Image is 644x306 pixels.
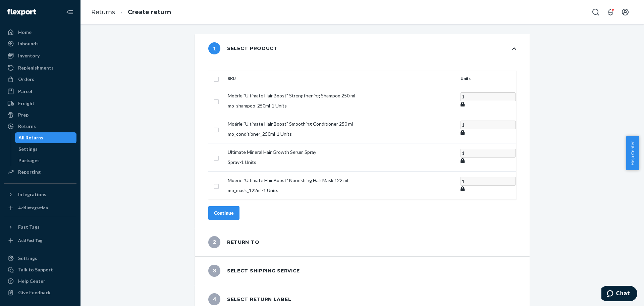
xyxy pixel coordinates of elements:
div: Select return label [208,293,291,305]
a: Orders [4,74,76,85]
input: Enter quantity [461,121,516,129]
a: Parcel [4,86,76,97]
button: Open notifications [604,5,617,19]
div: Continue [214,210,234,216]
div: Prep [18,112,29,118]
p: Spray - 1 Units [228,159,455,166]
ol: breadcrumbs [86,2,176,22]
div: All Returns [18,134,43,141]
div: Help Center [18,278,45,285]
span: 1 [208,42,220,54]
p: Ultimate Mineral Hair Growth Serum Spray [228,149,455,156]
div: Settings [18,255,37,262]
a: Packages [15,155,77,166]
p: Moérie "Ultimate Hair Boost" Smoothing Conditioner 250 ml [228,121,455,127]
p: Moérie "Ultimate Hair Boost" Strengthening Shampoo 250 ml [228,92,455,99]
div: Integrations [18,191,46,198]
a: Reporting [4,167,76,177]
div: Add Integration [18,205,48,211]
a: Create return [128,8,171,16]
button: Continue [208,206,239,220]
p: Moérie "Ultimate Hair Boost" Nourishing Hair Mask 122 ml [228,177,455,184]
input: Enter quantity [461,177,516,186]
div: Fast Tags [18,224,40,230]
a: Settings [15,144,77,155]
div: Packages [18,157,40,164]
div: Reporting [18,169,41,175]
span: 3 [208,265,220,277]
div: Add Fast Tag [18,237,42,243]
div: Home [18,29,32,36]
div: Freight [18,100,35,107]
p: mo_shampoo_250ml - 1 Units [228,102,455,109]
a: Prep [4,110,76,120]
a: Add Integration [4,203,76,213]
input: Enter quantity [461,92,516,101]
input: Enter quantity [461,149,516,158]
div: Orders [18,76,34,83]
button: Help Center [626,136,639,170]
th: Units [458,71,516,87]
th: SKU [225,71,458,87]
button: Fast Tags [4,222,76,232]
a: Add Fast Tag [4,235,76,246]
button: Talk to Support [4,264,76,275]
span: 2 [208,236,220,248]
div: Return to [208,236,259,248]
div: Settings [18,146,38,152]
div: Inbounds [18,40,39,47]
div: Parcel [18,88,32,95]
a: Help Center [4,276,76,287]
a: Returns [4,121,76,132]
div: Give Feedback [18,289,51,296]
div: Replenishments [18,64,54,71]
div: Select product [208,42,278,54]
a: All Returns [15,132,77,143]
a: Inbounds [4,38,76,49]
button: Give Feedback [4,287,76,298]
p: mo_mask_122ml - 1 Units [228,187,455,194]
img: Flexport logo [7,9,36,15]
div: Inventory [18,52,40,59]
button: Integrations [4,189,76,200]
a: Inventory [4,50,76,61]
a: Freight [4,98,76,109]
p: mo_conditioner_250ml - 1 Units [228,131,455,137]
button: Close Navigation [63,5,76,19]
a: Settings [4,253,76,264]
button: Open account menu [619,5,632,19]
a: Returns [91,8,115,16]
button: Open Search Box [589,5,602,19]
div: Select shipping service [208,265,300,277]
a: Home [4,27,76,38]
div: Talk to Support [18,266,53,273]
span: 4 [208,293,220,305]
a: Replenishments [4,62,76,73]
iframe: Opens a widget where you can chat to one of our agents [601,286,637,303]
div: Returns [18,123,36,130]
